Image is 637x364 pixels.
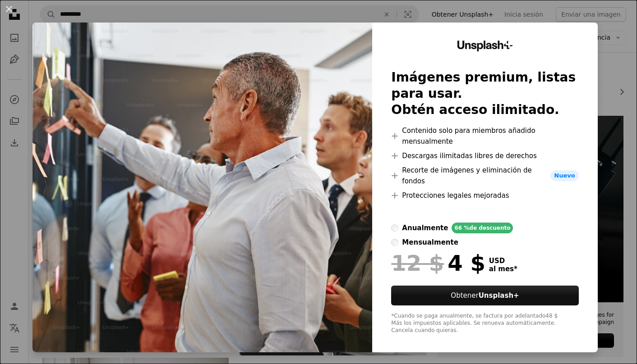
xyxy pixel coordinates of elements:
[391,313,578,334] div: *Cuando se paga anualmente, se factura por adelantado 48 $ Más los impuestos aplicables. Se renue...
[452,223,513,233] div: 66 % de descuento
[489,265,517,273] span: al mes *
[391,251,485,275] div: 4 $
[402,223,448,233] div: anualmente
[391,165,578,187] li: Recorte de imágenes y eliminación de fondos
[391,150,578,161] li: Descargas ilimitadas libres de derechos
[479,291,519,300] strong: Unsplash+
[550,170,578,181] span: Nuevo
[391,190,578,201] li: Protecciones legales mejoradas
[391,286,578,305] button: ObtenerUnsplash+
[391,125,578,147] li: Contenido solo para miembros añadido mensualmente
[391,69,578,118] h2: Imágenes premium, listas para usar. Obtén acceso ilimitado.
[402,237,458,248] div: mensualmente
[391,224,398,232] input: anualmente66 %de descuento
[489,257,517,265] span: USD
[391,239,398,246] input: mensualmente
[391,251,444,275] span: 12 $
